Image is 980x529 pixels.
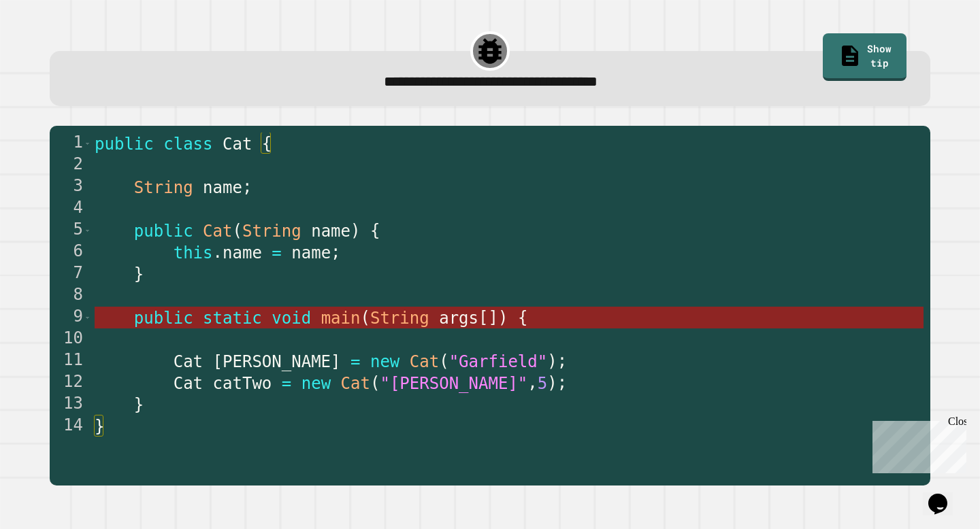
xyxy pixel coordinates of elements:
div: 2 [50,154,92,176]
div: 14 [50,415,92,437]
span: args [439,309,478,328]
div: 8 [50,285,92,307]
span: "Garfield" [449,352,548,371]
div: 3 [50,176,92,198]
span: static [203,309,262,328]
span: 5 [538,374,547,393]
span: public [95,135,154,154]
span: Cat [203,222,232,241]
div: 12 [50,372,92,394]
div: 5 [50,220,92,241]
span: String [134,178,193,197]
span: Cat [410,352,439,371]
span: Toggle code folding, rows 9 through 13 [84,307,91,328]
span: main [321,309,361,328]
span: String [370,309,429,328]
span: name [291,243,331,262]
div: 13 [50,394,92,415]
a: Show tip [823,33,906,81]
span: new [301,374,331,393]
iframe: chat widget [867,415,966,473]
span: = [350,352,360,371]
div: 4 [50,198,92,220]
div: 10 [50,328,92,350]
span: public [134,222,193,241]
span: "[PERSON_NAME]" [380,374,527,393]
span: Toggle code folding, rows 5 through 7 [84,220,91,241]
div: 9 [50,307,92,328]
span: this [174,243,213,262]
span: new [370,352,399,371]
div: 6 [50,241,92,263]
iframe: chat widget [923,475,966,515]
span: = [272,243,281,262]
span: catTwo [213,374,272,393]
span: Cat [174,374,203,393]
span: public [134,309,193,328]
span: class [163,135,212,154]
span: name [311,222,350,241]
span: name [223,243,262,262]
span: [PERSON_NAME] [213,352,341,371]
span: Toggle code folding, rows 1 through 14 [84,133,91,154]
span: Cat [341,374,370,393]
span: String [242,222,301,241]
div: 1 [50,133,92,154]
span: Cat [223,135,252,154]
span: void [272,309,311,328]
span: Cat [174,352,203,371]
div: Chat with us now!Close [5,5,94,86]
span: name [203,178,242,197]
div: 7 [50,263,92,285]
span: = [282,374,291,393]
div: 11 [50,350,92,372]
